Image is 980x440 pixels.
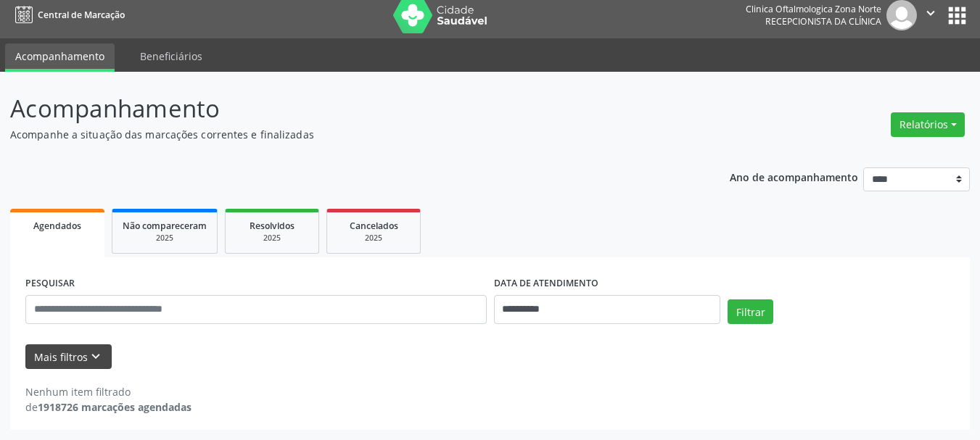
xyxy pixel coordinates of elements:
p: Acompanhe a situação das marcações correntes e finalizadas [10,127,682,142]
a: Acompanhamento [5,43,115,72]
p: Ano de acompanhamento [730,167,858,186]
strong: 1918726 marcações agendadas [38,400,192,414]
span: Não compareceram [123,220,207,232]
div: 2025 [236,233,308,244]
span: Recepcionista da clínica [765,15,881,28]
button: Relatórios [891,112,965,137]
i: keyboard_arrow_down [88,349,104,365]
button: apps [944,3,970,28]
label: PESQUISAR [25,273,75,295]
a: Beneficiários [130,43,213,69]
i:  [923,5,939,21]
div: de [25,399,192,415]
div: Clinica Oftalmologica Zona Norte [746,3,881,15]
a: Central de Marcação [10,3,125,27]
div: 2025 [337,233,410,244]
label: DATA DE ATENDIMENTO [494,273,598,295]
button: Mais filtroskeyboard_arrow_down [25,344,112,370]
span: Cancelados [350,220,398,232]
button: Filtrar [728,299,773,324]
span: Agendados [33,220,81,232]
div: 2025 [123,233,207,244]
div: Nenhum item filtrado [25,384,192,399]
span: Resolvidos [250,220,295,232]
p: Acompanhamento [10,91,682,127]
span: Central de Marcação [38,9,125,21]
